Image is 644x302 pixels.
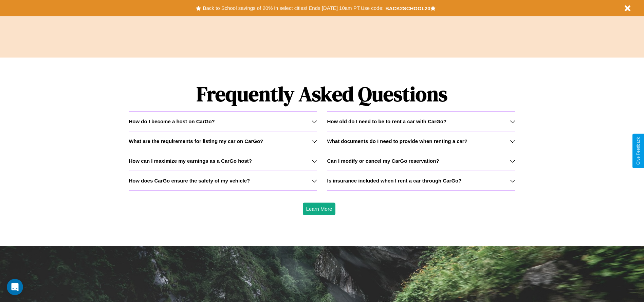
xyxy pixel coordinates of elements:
[129,77,515,111] h1: Frequently Asked Questions
[385,5,430,11] b: BACK2SCHOOL20
[129,158,252,164] h3: How can I maximize my earnings as a CarGo host?
[303,203,336,215] button: Learn More
[7,279,23,295] iframe: Intercom live chat
[129,138,263,144] h3: What are the requirements for listing my car on CarGo?
[129,178,250,184] h3: How does CarGo ensure the safety of my vehicle?
[327,178,462,184] h3: Is insurance included when I rent a car through CarGo?
[129,118,215,124] h3: How do I become a host on CarGo?
[636,137,641,165] div: Give Feedback
[327,138,467,144] h3: What documents do I need to provide when renting a car?
[201,3,385,13] button: Back to School savings of 20% in select cities! Ends [DATE] 10am PT.Use code:
[327,118,447,124] h3: How old do I need to be to rent a car with CarGo?
[327,158,439,164] h3: Can I modify or cancel my CarGo reservation?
